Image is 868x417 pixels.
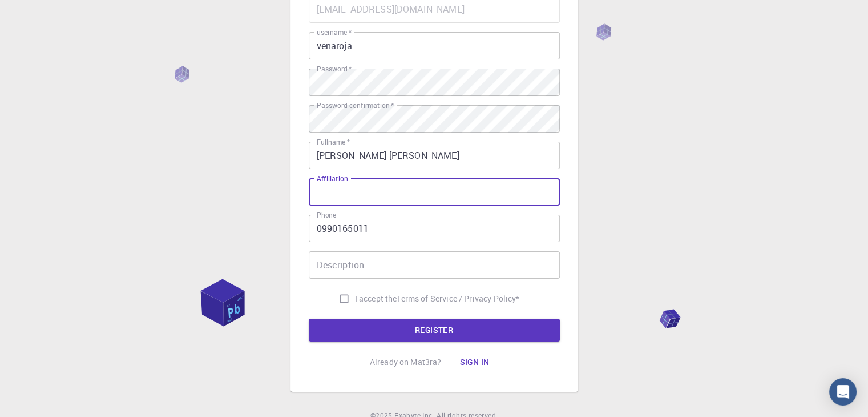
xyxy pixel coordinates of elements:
div: Open Intercom Messenger [829,378,857,406]
p: Terms of Service / Privacy Policy * [397,293,519,304]
button: Sign in [450,351,498,374]
label: username [317,27,352,37]
label: Password confirmation [317,101,394,110]
label: Password [317,64,352,74]
p: Already on Mat3ra? [370,356,442,368]
label: Phone [317,210,336,220]
button: REGISTER [309,319,560,342]
label: Affiliation [317,174,348,183]
a: Terms of Service / Privacy Policy* [397,293,519,304]
span: I accept the [355,293,397,304]
label: Fullname [317,137,350,147]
